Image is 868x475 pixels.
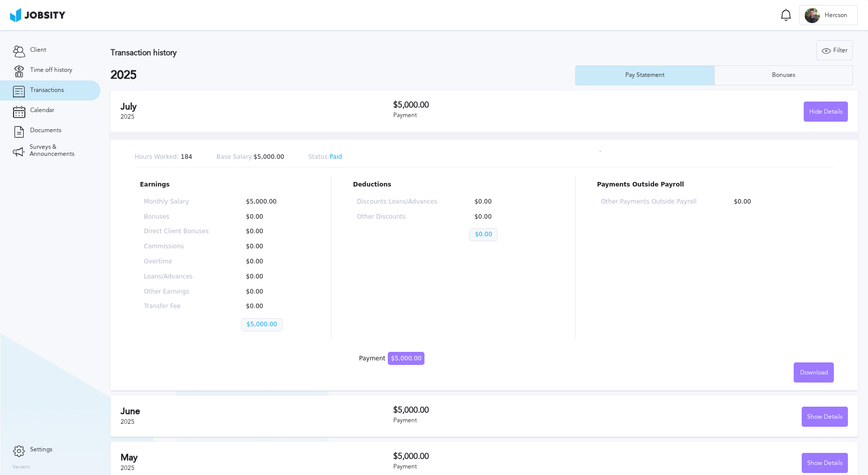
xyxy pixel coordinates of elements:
[393,406,621,415] h3: $5,000.00
[802,453,848,473] button: Show Details
[469,228,497,241] p: $0.00
[393,101,621,110] h3: $5,000.00
[140,181,310,188] p: Earnings
[308,153,330,160] span: Status:
[121,464,135,471] span: 2025
[393,417,621,424] div: Payment
[802,453,847,473] div: Show Details
[241,258,306,265] p: $0.00
[121,102,393,112] h2: July
[30,67,72,74] span: Time off history
[308,154,342,161] p: Paid
[729,199,824,206] p: $0.00
[601,199,696,206] p: Other Payments Outside Payroll
[820,12,852,19] span: Hercson
[144,199,209,206] p: Monthly Salary
[802,407,848,427] button: Show Details
[144,258,209,265] p: Overtime
[144,289,209,296] p: Other Earnings
[357,199,438,206] p: Discounts Loans/Advances
[388,352,424,365] span: $5,000.00
[620,72,670,79] div: Pay Statement
[144,243,209,250] p: Commissions
[241,243,306,250] p: $0.00
[10,8,65,22] img: ab4bad089aa723f57921c736e9817d99.png
[30,87,64,94] span: Transactions
[794,362,834,383] button: Download
[393,452,621,461] h3: $5,000.00
[30,144,88,158] span: Surveys & Announcements
[353,181,554,188] p: Deductions
[121,452,393,463] h2: May
[816,40,853,60] button: Filter
[597,181,828,188] p: Payments Outside Payroll
[575,65,714,85] button: Pay Statement
[805,8,820,23] div: H
[393,112,621,119] div: Payment
[800,369,828,376] span: Download
[241,199,306,206] p: $5,000.00
[30,446,52,453] span: Settings
[30,47,46,54] span: Client
[135,153,179,160] span: Hours Worked:
[13,464,31,470] label: Version:
[144,214,209,221] p: Bonuses
[799,5,858,25] button: HHercson
[144,228,209,235] p: Direct Client Bonuses
[111,48,516,57] h3: Transaction history
[241,214,306,221] p: $0.00
[802,407,847,427] div: Show Details
[714,65,853,85] button: Bonuses
[469,214,550,221] p: $0.00
[30,107,54,114] span: Calendar
[393,463,621,470] div: Payment
[144,273,209,280] p: Loans/Advances
[30,127,61,134] span: Documents
[241,273,306,280] p: $0.00
[121,113,135,120] span: 2025
[241,318,283,331] p: $5,000.00
[357,214,438,221] p: Other Discounts
[767,72,800,79] div: Bonuses
[804,102,847,122] div: Hide Details
[817,41,852,61] div: Filter
[469,199,550,206] p: $0.00
[144,303,209,310] p: Transfer Fee
[121,406,393,417] h2: June
[359,355,424,362] div: Payment
[241,303,306,310] p: $0.00
[216,153,254,160] span: Base Salary:
[804,102,848,122] button: Hide Details
[111,68,575,82] h2: 2025
[241,289,306,296] p: $0.00
[135,154,192,161] p: 184
[216,154,284,161] p: $5,000.00
[241,228,306,235] p: $0.00
[121,418,135,425] span: 2025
